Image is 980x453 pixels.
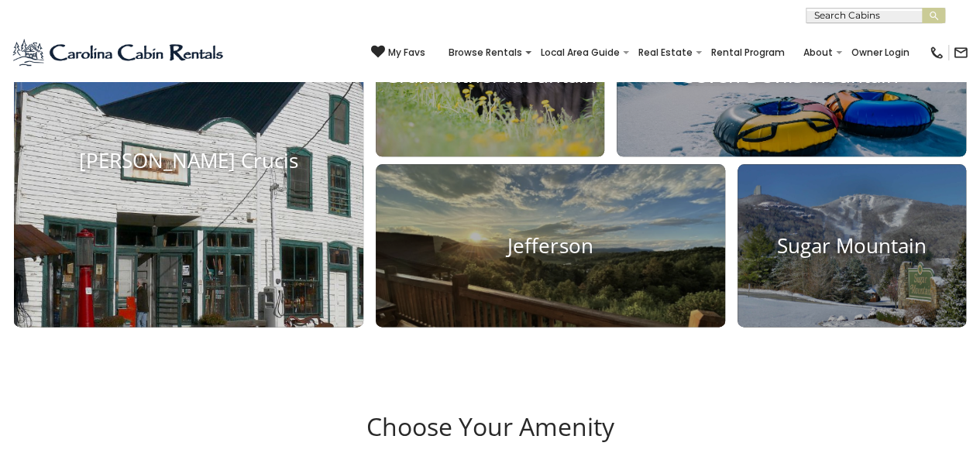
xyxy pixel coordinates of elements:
[376,233,725,257] h4: Jefferson
[953,45,968,60] img: mail-regular-black.png
[738,233,966,257] h4: Sugar Mountain
[376,164,725,327] a: Jefferson
[533,42,628,63] a: Local Area Guide
[388,46,425,60] span: My Favs
[12,37,226,68] img: Blue-2.png
[631,42,700,63] a: Real Estate
[371,45,425,60] a: My Favs
[929,45,944,60] img: phone-regular-black.png
[376,63,604,88] h4: Grandfather Mountain
[703,42,793,63] a: Rental Program
[796,42,841,63] a: About
[14,149,363,173] h4: [PERSON_NAME] Crucis
[738,164,966,327] a: Sugar Mountain
[844,42,917,63] a: Owner Login
[617,63,966,88] h4: Seven Devils Mountain
[441,42,530,63] a: Browse Rentals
